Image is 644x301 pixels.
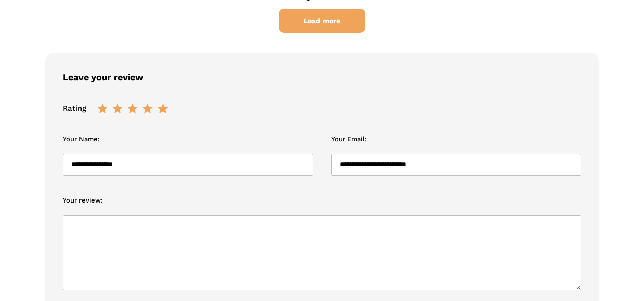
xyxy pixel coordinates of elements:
label: Your Name: [63,132,313,193]
textarea: Your review: [63,215,581,290]
input: Your Email: [331,154,582,176]
input: Your Name: [63,154,313,176]
div: Leave your review [45,53,599,102]
label: Your Email: [331,132,582,193]
span: Rating [63,102,86,115]
span: Load more [279,9,365,33]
